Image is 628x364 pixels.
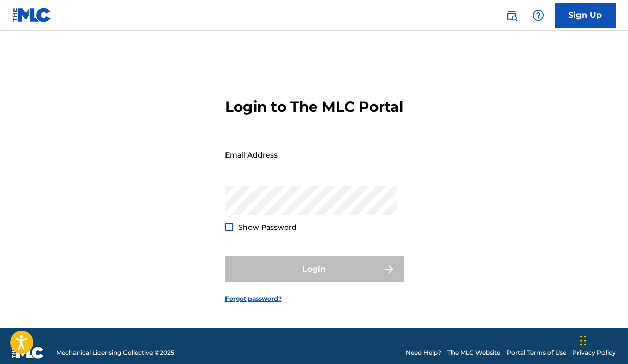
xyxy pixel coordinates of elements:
a: The MLC Website [447,348,500,357]
img: search [506,9,518,21]
img: MLC Logo [12,8,52,22]
img: logo [12,347,44,359]
a: Forgot password? [225,294,282,303]
a: Public Search [501,5,522,25]
span: Show Password [238,223,297,232]
a: Privacy Policy [572,348,616,357]
img: help [532,9,544,21]
h3: Login to The MLC Portal [225,98,403,116]
a: Sign Up [555,3,616,28]
span: Mechanical Licensing Collective © 2025 [56,348,174,357]
div: Drag [580,325,586,356]
a: Need Help? [406,348,441,357]
iframe: Chat Widget [577,315,628,364]
a: Portal Terms of Use [507,348,566,357]
div: Help [528,5,548,25]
